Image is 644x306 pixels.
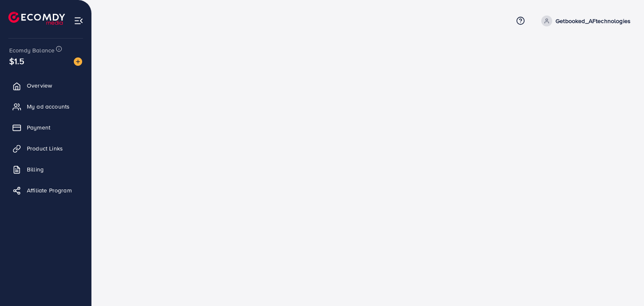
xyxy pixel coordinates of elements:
img: image [74,57,82,66]
a: Product Links [6,140,85,157]
span: Overview [27,81,52,90]
a: Getbooked_AFtechnologies [538,16,631,26]
span: Product Links [27,144,63,153]
a: Payment [6,119,85,136]
a: Billing [6,161,85,178]
span: Billing [27,165,44,174]
img: logo [8,12,65,25]
a: Affiliate Program [6,182,85,199]
span: Ecomdy Balance [9,46,55,54]
a: Overview [6,77,85,94]
span: $1.5 [9,55,25,67]
span: Payment [27,123,50,132]
a: My ad accounts [6,98,85,115]
img: menu [74,16,83,26]
p: Getbooked_AFtechnologies [556,16,631,26]
span: Affiliate Program [27,186,72,194]
span: My ad accounts [27,102,70,111]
